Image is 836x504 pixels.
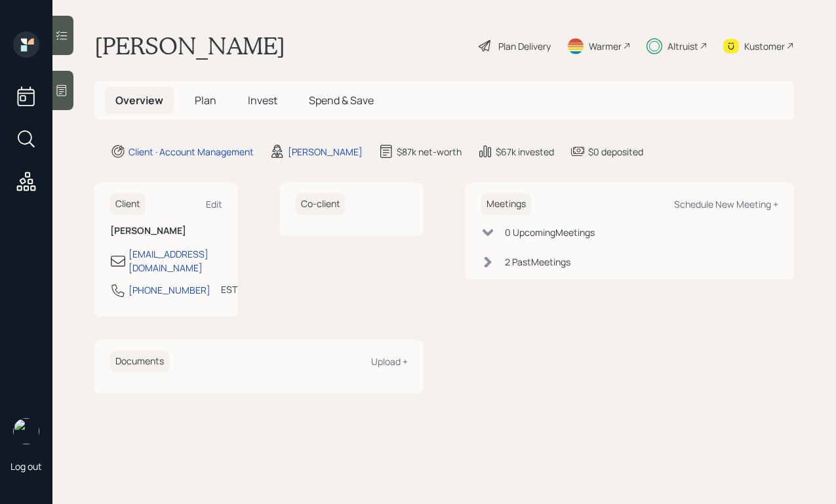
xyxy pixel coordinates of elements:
div: Log out [10,460,42,473]
div: [PHONE_NUMBER] [129,283,210,297]
div: Altruist [667,39,698,53]
h6: Meetings [481,193,531,215]
div: Warmer [589,39,622,53]
div: $87k net-worth [397,145,462,159]
span: Overview [115,93,163,107]
div: Plan Delivery [498,39,551,53]
div: 2 Past Meeting s [505,255,570,269]
h6: Documents [110,351,169,372]
div: Schedule New Meeting + [674,198,778,210]
div: Client · Account Management [129,145,254,159]
div: [PERSON_NAME] [288,145,363,159]
img: robby-grisanti-headshot.png [13,418,39,444]
div: EST [221,282,237,296]
div: $67k invested [496,145,554,159]
div: Kustomer [744,39,785,53]
h6: Client [110,193,146,215]
h6: Co-client [296,193,346,215]
span: Plan [195,93,216,107]
div: Edit [206,198,222,210]
div: [EMAIL_ADDRESS][DOMAIN_NAME] [129,247,222,275]
span: Spend & Save [309,93,374,107]
span: Invest [248,93,277,107]
h1: [PERSON_NAME] [94,31,285,60]
h6: [PERSON_NAME] [110,225,222,237]
div: Upload + [371,355,408,368]
div: $0 deposited [588,145,643,159]
div: 0 Upcoming Meeting s [505,225,595,239]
